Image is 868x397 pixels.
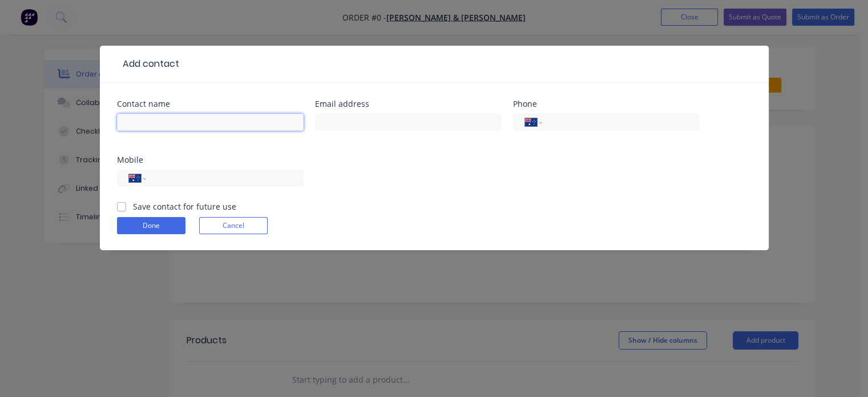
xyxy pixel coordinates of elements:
button: Done [117,217,185,234]
div: Add contact [117,57,179,71]
div: Email address [315,100,502,108]
div: Contact name [117,100,304,108]
label: Save contact for future use [133,200,236,212]
div: Mobile [117,156,304,164]
div: Phone [513,100,700,108]
button: Cancel [199,217,268,234]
